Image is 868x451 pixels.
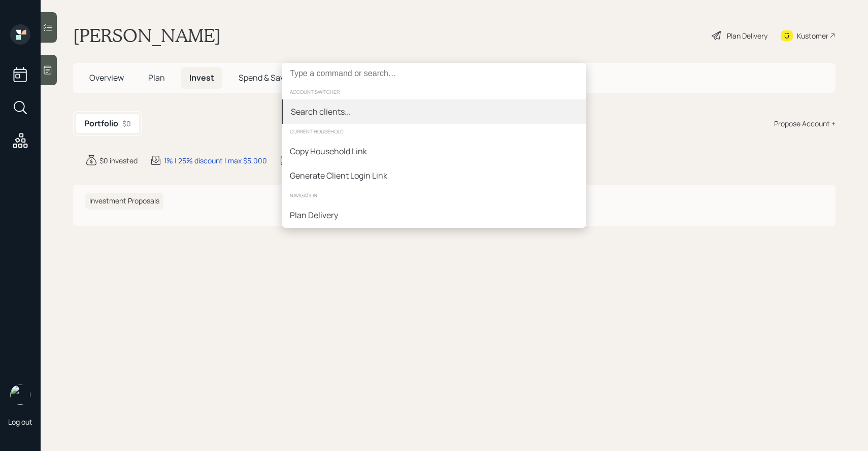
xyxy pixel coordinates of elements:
input: Type a command or search… [282,63,586,84]
div: navigation [282,188,586,203]
div: Copy Household Link [290,145,367,157]
div: Search clients... [291,106,351,118]
div: Plan Delivery [290,209,338,221]
div: account switcher [282,84,586,99]
div: current household [282,124,586,139]
div: Generate Client Login Link [290,169,387,182]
